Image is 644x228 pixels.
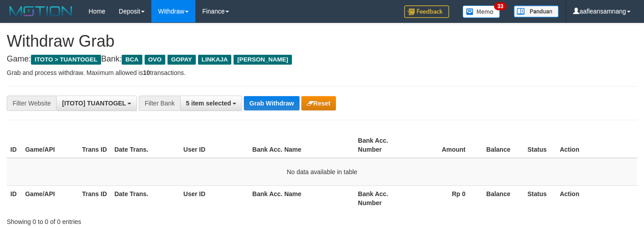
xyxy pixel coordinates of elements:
button: Reset [301,96,336,110]
th: User ID [180,132,249,158]
th: Date Trans. [111,132,180,158]
th: Status [524,132,556,158]
span: BCA [122,55,142,65]
th: Bank Acc. Number [354,185,411,211]
th: Trans ID [79,185,111,211]
th: Action [556,132,637,158]
img: Button%20Memo.svg [463,5,500,18]
th: Trans ID [79,132,111,158]
th: ID [7,132,22,158]
th: Bank Acc. Name [249,185,354,211]
span: GOPAY [168,55,196,65]
button: 5 item selected [180,96,242,111]
h4: Game: Bank: [7,55,637,64]
span: [PERSON_NAME] [234,55,291,65]
th: Amount [411,132,479,158]
th: Game/API [22,185,79,211]
span: [ITOTO] TUANTOGEL [62,100,126,107]
button: Grab Withdraw [244,96,299,110]
th: Game/API [22,132,79,158]
img: panduan.png [514,5,559,18]
th: Action [556,185,637,211]
th: Bank Acc. Number [354,132,411,158]
td: No data available in table [7,158,637,186]
h1: Withdraw Grab [7,32,637,50]
img: Feedback.jpg [404,5,449,18]
th: Balance [479,132,524,158]
img: MOTION_logo.png [7,4,75,18]
span: 5 item selected [186,100,231,107]
th: Date Trans. [111,185,180,211]
th: Status [524,185,556,211]
div: Filter Bank [139,96,180,111]
th: Bank Acc. Name [249,132,354,158]
strong: 10 [143,69,150,76]
span: OVO [145,55,165,65]
span: ITOTO > TUANTOGEL [31,55,101,65]
th: User ID [180,185,249,211]
span: LINKAJA [198,55,232,65]
span: 33 [494,2,506,10]
div: Showing 0 to 0 of 0 entries [7,214,262,226]
div: Filter Website [7,96,56,111]
th: Balance [479,185,524,211]
th: Rp 0 [411,185,479,211]
th: ID [7,185,22,211]
p: Grab and process withdraw. Maximum allowed is transactions. [7,68,637,77]
button: [ITOTO] TUANTOGEL [56,96,137,111]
